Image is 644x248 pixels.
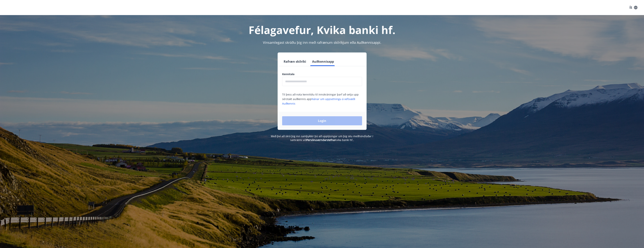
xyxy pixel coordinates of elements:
[191,23,453,37] h1: Félagavefur, Kvika banki hf.
[263,40,381,45] span: Vinsamlegast skráðu þig inn með rafrænum skilríkjum eða Auðkennisappi.
[282,72,362,76] label: Kennitala
[282,97,355,105] a: Nánar um uppsetningu á vefsvæði Auðkennis
[282,93,359,105] span: Til þess að nota kennitölu til innskráningar þarf að setja upp sérstakt auðkennis app
[306,138,335,142] a: Persónuverndarstefna
[311,57,335,66] button: Auðkennisapp
[282,57,308,66] button: Rafræn skilríki
[271,134,373,142] span: Með því að skrá þig inn samþykkir þú að upplýsingar um þig séu meðhöndlaðar í samræmi við Kvika b...
[627,4,639,11] button: ÍS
